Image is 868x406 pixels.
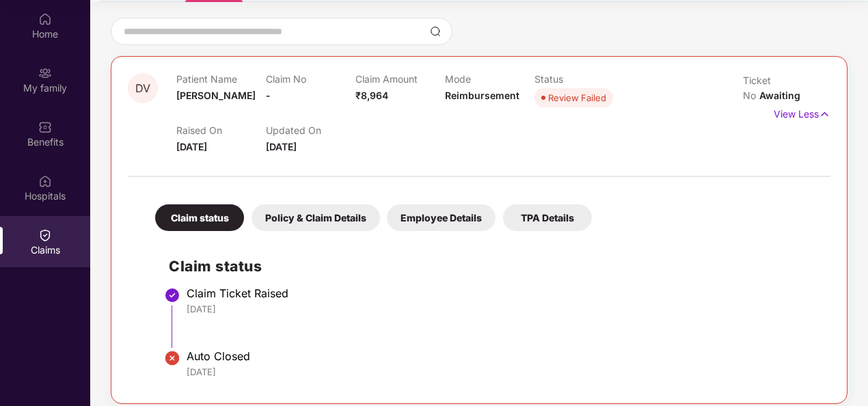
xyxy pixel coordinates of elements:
div: Employee Details [387,204,496,231]
span: - [266,90,271,101]
div: TPA Details [503,204,592,231]
p: Updated On [266,124,355,136]
div: [DATE] [187,303,817,315]
img: svg+xml;base64,PHN2ZyBpZD0iQ2xhaW0iIHhtbG5zPSJodHRwOi8vd3d3LnczLm9yZy8yMDAwL3N2ZyIgd2lkdGg9IjIwIi... [38,228,52,242]
div: Claim Ticket Raised [187,286,817,300]
span: Awaiting [759,90,800,101]
img: svg+xml;base64,PHN2ZyBpZD0iSG9tZSIgeG1sbnM9Imh0dHA6Ly93d3cudzMub3JnLzIwMDAvc3ZnIiB3aWR0aD0iMjAiIG... [38,12,52,26]
div: Policy & Claim Details [252,204,380,231]
p: Claim Amount [355,73,445,85]
img: svg+xml;base64,PHN2ZyBpZD0iQmVuZWZpdHMiIHhtbG5zPSJodHRwOi8vd3d3LnczLm9yZy8yMDAwL3N2ZyIgd2lkdGg9Ij... [38,120,52,134]
span: ₹8,964 [355,90,388,101]
p: Mode [445,73,534,85]
div: Claim status [155,204,244,231]
span: [DATE] [266,141,297,152]
img: svg+xml;base64,PHN2ZyBpZD0iU2VhcmNoLTMyeDMyIiB4bWxucz0iaHR0cDovL3d3dy53My5vcmcvMjAwMC9zdmciIHdpZH... [430,26,441,37]
span: Reimbursement [445,90,519,101]
div: [DATE] [187,366,817,378]
span: [DATE] [176,141,207,152]
img: svg+xml;base64,PHN2ZyB4bWxucz0iaHR0cDovL3d3dy53My5vcmcvMjAwMC9zdmciIHdpZHRoPSIxNyIgaGVpZ2h0PSIxNy... [819,107,830,122]
p: View Less [774,103,830,122]
div: Auto Closed [187,349,817,363]
img: svg+xml;base64,PHN2ZyB3aWR0aD0iMjAiIGhlaWdodD0iMjAiIHZpZXdCb3g9IjAgMCAyMCAyMCIgZmlsbD0ibm9uZSIgeG... [38,66,52,80]
img: svg+xml;base64,PHN2ZyBpZD0iU3RlcC1Eb25lLTIweDIwIiB4bWxucz0iaHR0cDovL3d3dy53My5vcmcvMjAwMC9zdmciIH... [164,350,180,366]
p: Status [534,73,624,85]
span: DV [135,83,150,94]
div: Review Failed [548,91,606,105]
h2: Claim status [169,255,817,278]
p: Raised On [176,124,266,136]
p: Claim No [266,73,355,85]
span: Ticket No [743,75,771,101]
img: svg+xml;base64,PHN2ZyBpZD0iU3RlcC1Eb25lLTMyeDMyIiB4bWxucz0iaHR0cDovL3d3dy53My5vcmcvMjAwMC9zdmciIH... [164,287,180,303]
img: svg+xml;base64,PHN2ZyBpZD0iSG9zcGl0YWxzIiB4bWxucz0iaHR0cDovL3d3dy53My5vcmcvMjAwMC9zdmciIHdpZHRoPS... [38,174,52,188]
p: Patient Name [176,73,266,85]
span: [PERSON_NAME] [176,90,256,101]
